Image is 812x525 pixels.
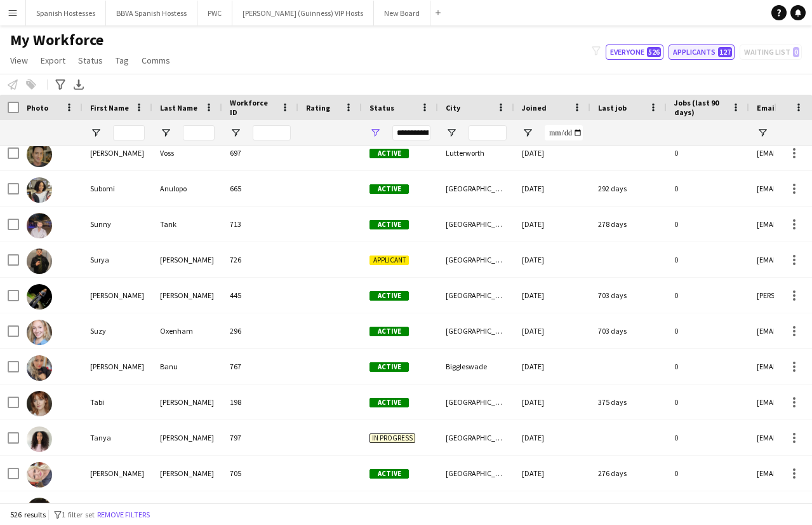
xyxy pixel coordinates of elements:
div: Anulopo [152,171,222,206]
button: Open Filter Menu [90,127,102,139]
div: [PERSON_NAME] [83,278,152,313]
div: [PERSON_NAME] [83,349,152,384]
div: [GEOGRAPHIC_DATA] [438,171,514,206]
span: Email [757,103,777,112]
button: Open Filter Menu [230,127,241,139]
div: 198 [222,385,298,419]
img: Tanya Ellen [27,426,52,452]
div: [GEOGRAPHIC_DATA] [438,420,514,455]
span: Status [78,55,103,66]
div: [DATE] [514,207,590,242]
div: [DATE] [514,349,590,384]
app-action-btn: Export XLSX [71,77,86,92]
app-action-btn: Advanced filters [53,77,68,92]
div: 445 [222,278,298,313]
img: Tara Greaves [27,462,52,487]
span: Comms [142,55,170,66]
button: PWC [197,1,232,25]
div: 665 [222,171,298,206]
span: My Workforce [10,31,103,50]
div: 0 [667,135,749,170]
span: First Name [90,103,129,112]
div: [DATE] [514,313,590,348]
div: [DATE] [514,278,590,313]
div: [GEOGRAPHIC_DATA] [438,385,514,419]
div: Voss [152,135,222,170]
button: [PERSON_NAME] (Guinness) VIP Hosts [232,1,374,25]
div: [PERSON_NAME] [152,420,222,455]
span: City [446,103,460,112]
div: [GEOGRAPHIC_DATA] [438,456,514,491]
div: 296 [222,313,298,348]
span: Rating [306,103,330,112]
div: 0 [667,207,749,242]
button: Remove filters [95,508,152,522]
span: Jobs (last 90 days) [674,98,726,117]
a: Status [73,52,108,69]
button: Applicants127 [669,44,735,60]
div: 292 days [590,171,667,206]
div: 0 [667,171,749,206]
span: Photo [27,103,48,112]
button: Open Filter Menu [522,127,533,139]
input: First Name Filter Input [113,125,145,140]
div: Lutterworth [438,135,514,170]
div: 0 [667,456,749,491]
div: 276 days [590,456,667,491]
div: [PERSON_NAME] [83,135,152,170]
div: [DATE] [514,242,590,277]
div: 0 [667,420,749,455]
button: New Board [374,1,430,25]
div: Subomi [83,171,152,206]
span: View [10,55,28,66]
div: [PERSON_NAME] [152,242,222,277]
button: Open Filter Menu [446,127,457,139]
div: 705 [222,456,298,491]
div: [GEOGRAPHIC_DATA] [438,207,514,242]
span: In progress [369,433,415,443]
div: 0 [667,385,749,419]
div: Tabi [83,385,152,419]
img: Suzy Oxenham [27,320,52,345]
div: [PERSON_NAME] [152,278,222,313]
div: 0 [667,313,749,348]
div: Suzy [83,313,152,348]
div: Banu [152,349,222,384]
div: [DATE] [514,135,590,170]
img: Sunny Tank [27,213,52,238]
span: Last Name [160,103,197,112]
span: Last job [598,103,627,112]
div: [DATE] [514,456,590,491]
a: View [5,52,33,69]
span: Tag [116,55,129,66]
a: Comms [136,52,175,69]
div: 278 days [590,207,667,242]
span: Status [369,103,394,112]
div: Tanya [83,420,152,455]
div: 697 [222,135,298,170]
div: Tank [152,207,222,242]
div: Biggleswade [438,349,514,384]
div: 797 [222,420,298,455]
div: [PERSON_NAME] [83,456,152,491]
span: Active [369,184,409,194]
img: Susan Nasser [27,284,52,310]
img: Tabi Craig [27,391,52,416]
div: [DATE] [514,420,590,455]
img: Svetlana Banu [27,355,52,381]
span: Applicant [369,256,409,265]
input: Last Name Filter Input [183,125,215,140]
div: 703 days [590,278,667,313]
div: Sunny [83,207,152,242]
img: Surya Sriram [27,249,52,274]
div: 767 [222,349,298,384]
button: Spanish Hostesses [26,1,106,25]
div: 0 [667,349,749,384]
div: [GEOGRAPHIC_DATA] [438,313,514,348]
span: 127 [718,47,732,57]
div: Oxenham [152,313,222,348]
input: Joined Filter Input [545,125,583,140]
span: Active [369,362,409,372]
span: Active [369,291,409,301]
div: 0 [667,278,749,313]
